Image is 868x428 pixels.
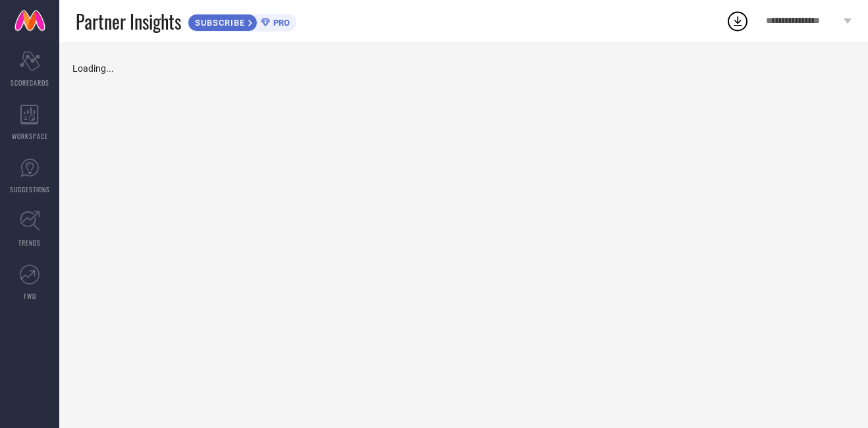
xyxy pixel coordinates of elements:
[10,184,50,194] span: SUGGESTIONS
[72,63,114,74] span: Loading...
[24,291,36,301] span: FWD
[11,78,49,88] span: SCORECARDS
[188,18,248,28] span: SUBSCRIBE
[726,9,749,33] div: Open download list
[12,131,48,141] span: WORKSPACE
[18,238,41,248] span: TRENDS
[76,8,181,35] span: Partner Insights
[188,11,296,32] a: SUBSCRIBEPRO
[270,18,290,28] span: PRO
